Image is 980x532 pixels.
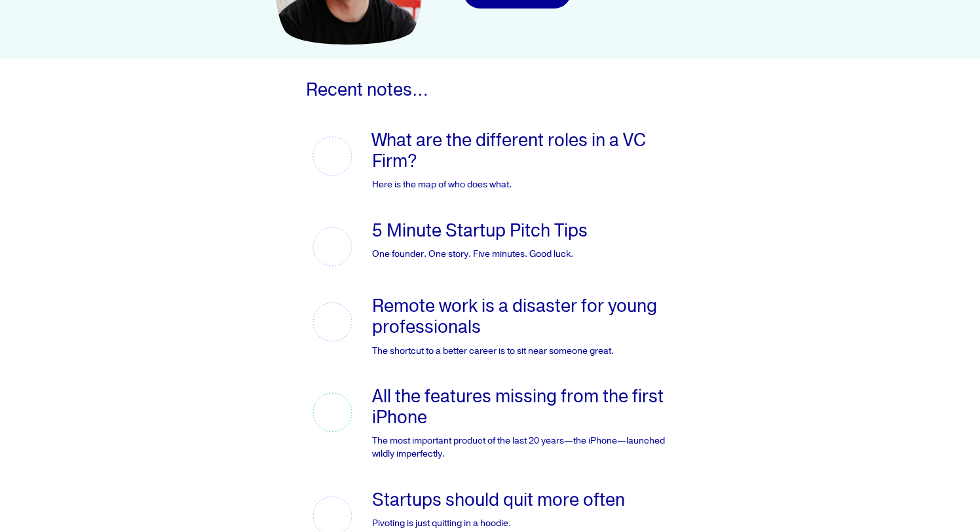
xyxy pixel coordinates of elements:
[372,248,675,261] p: One founder. One story. Five minutes. Good luck.
[306,81,675,100] h3: Recent notes…
[306,386,372,439] a: All the features missing from the first iPhone
[372,178,675,191] p: Here is the map of who does what.
[306,220,359,273] img: 5 Minute Startup Pitch Tips
[372,219,588,242] a: 5 Minute Startup Pitch Tips
[372,489,625,511] a: Startups should quit more often
[306,220,372,273] a: 5 Minute Startup Pitch Tips
[372,295,657,338] a: Remote work is a disaster for young professionals
[306,130,372,183] a: What are the different roles in a VC Firm?
[372,517,675,530] p: Pivoting is just quitting in a hoodie.
[306,295,372,349] a: Remote work is a disaster for young professionals
[306,295,359,349] img: Remote work is a disaster for young professionals
[372,434,675,460] p: The most important product of the last 20 years—the iPhone—launched wildly imperfectly.
[372,345,675,358] p: The shortcut to a better career is to sit near someone great.
[306,130,359,183] img: What are the different roles in a VC Firm?
[372,129,646,172] a: What are the different roles in a VC Firm?
[306,386,359,439] img: All the features missing from the first iPhone
[372,385,664,428] a: All the features missing from the first iPhone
